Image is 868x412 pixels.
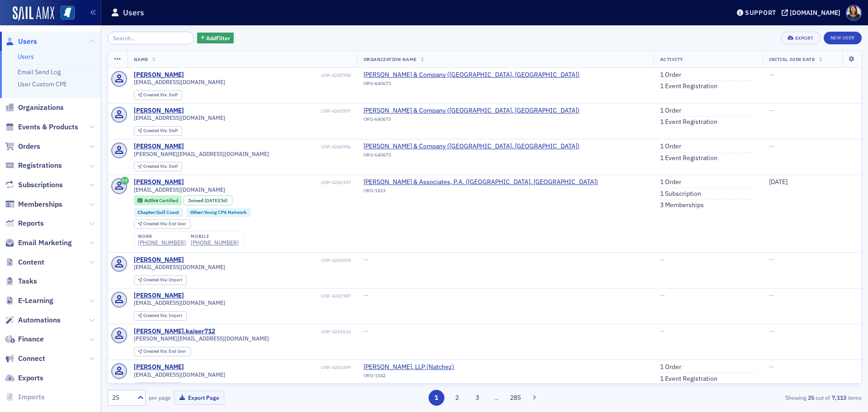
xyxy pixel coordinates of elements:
a: Orders [5,142,40,152]
div: [PERSON_NAME] [134,292,184,300]
a: 1 Order [660,107,681,115]
a: Other:Young CPA Network [190,209,247,215]
div: Import [143,278,182,283]
div: USR-4242958 [185,72,351,78]
span: — [660,327,665,335]
a: 1 Order [660,363,681,371]
a: 1 Subscription [660,190,701,198]
span: T.E. Lott & Company (Columbus, MS) [363,142,580,151]
strong: 7,113 [830,393,848,402]
a: [PHONE_NUMBER] [138,239,186,246]
div: Staff [143,164,178,169]
a: Exports [5,373,43,383]
span: Culumber, Harvey & Associates, P.A. (Gulfport, MS) [363,178,598,186]
span: [PERSON_NAME][EMAIL_ADDRESS][DOMAIN_NAME] [134,335,269,342]
a: SailAMX [13,6,54,21]
div: End User [143,222,186,227]
a: 1 Event Registration [660,82,717,90]
div: Joined: 2025-08-15 00:00:00 [184,195,232,205]
span: Initial Join Date [769,56,815,62]
div: [PHONE_NUMBER] [191,239,239,246]
a: [PERSON_NAME] & Company ([GEOGRAPHIC_DATA], [GEOGRAPHIC_DATA]) [363,142,580,151]
a: New User [824,32,862,44]
a: [PERSON_NAME], LLP (Natchez) [363,363,454,371]
a: [PERSON_NAME] [134,142,184,151]
div: Created Via: Staff [134,162,182,171]
a: 1 Order [660,71,681,79]
div: Created Via: Staff [134,90,182,100]
span: Name [134,56,148,62]
a: Users [5,37,37,47]
a: 1 Order [660,178,681,186]
span: [EMAIL_ADDRESS][DOMAIN_NAME] [134,79,225,85]
span: Email Marketing [18,238,72,248]
button: 285 [508,390,524,406]
span: — [769,327,774,335]
a: 3 Memberships [660,201,704,209]
a: Email Marketing [5,238,72,248]
a: Active Certified [137,198,178,204]
span: Created Via : [143,277,169,283]
span: Created Via : [143,128,169,133]
div: USR-4241499 [185,365,351,370]
div: Active: Active: Certified [134,195,182,205]
button: AddFilter [197,33,234,44]
a: Tasks [5,276,37,286]
a: Users [18,52,34,61]
div: Staff [143,93,178,98]
div: Created Via: Staff [134,126,182,136]
span: [EMAIL_ADDRESS][DOMAIN_NAME] [134,299,225,306]
a: [PERSON_NAME] [134,71,184,79]
a: Connect [5,354,45,364]
div: mobile [191,234,239,239]
span: — [769,106,774,114]
a: E-Learning [5,296,53,306]
button: 2 [449,390,465,406]
span: Users [18,37,37,47]
div: [PERSON_NAME] [134,178,184,186]
a: User Custom CPE [18,80,67,88]
a: View Homepage [54,6,75,21]
a: 1 Event Registration [660,118,717,126]
span: Created Via : [143,92,169,98]
button: Export [781,32,820,44]
a: 1 Order [660,142,681,151]
span: Memberships [18,199,62,209]
span: — [660,256,665,264]
span: Activity [660,56,684,62]
span: Joined : [188,198,205,204]
div: Other: [186,208,251,217]
span: Finance [18,334,44,344]
div: USR-4241633 [217,329,351,335]
button: Export Page [174,391,224,405]
a: Reports [5,218,44,228]
span: [EMAIL_ADDRESS][DOMAIN_NAME] [134,264,225,270]
span: … [490,393,503,402]
span: — [660,291,665,299]
a: [PERSON_NAME].kaiser712 [134,327,215,336]
div: Created Via: Import [134,311,187,321]
span: [PERSON_NAME][EMAIL_ADDRESS][DOMAIN_NAME] [134,151,269,157]
a: 1 Event Registration [660,154,717,162]
a: [PERSON_NAME] & Company ([GEOGRAPHIC_DATA], [GEOGRAPHIC_DATA]) [363,71,580,79]
span: Connect [18,354,45,364]
div: (5d) [205,198,228,204]
span: Add Filter [206,34,230,42]
div: Support [745,9,776,17]
div: USR-4242327 [185,180,351,185]
a: Events & Products [5,122,78,132]
div: [DOMAIN_NAME] [790,9,840,17]
div: Chapter: [134,208,184,217]
div: USR-4242956 [185,144,351,150]
span: — [769,142,774,150]
a: [PERSON_NAME] [134,363,184,371]
div: Export [795,36,814,41]
div: USR-4241987 [185,293,351,299]
span: Certified [159,197,178,204]
span: [EMAIL_ADDRESS][DOMAIN_NAME] [134,186,225,193]
span: [EMAIL_ADDRESS][DOMAIN_NAME] [134,114,225,121]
